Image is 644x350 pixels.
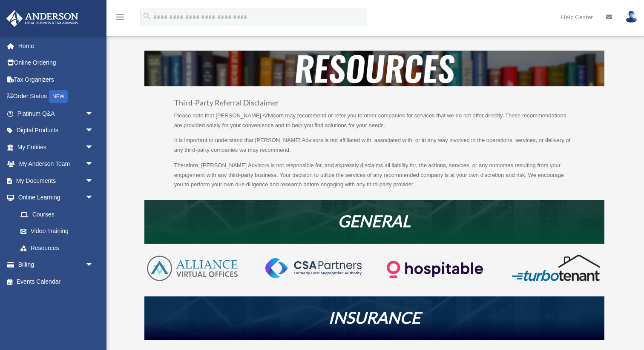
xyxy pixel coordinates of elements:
a: My Entitiesarrow_drop_down [6,139,106,156]
a: Home [6,37,106,54]
p: Please note that [PERSON_NAME] Advisors may recommend or refer you to other companies for service... [174,111,575,136]
span: arrow_drop_down [85,256,102,274]
span: arrow_drop_down [85,172,102,190]
span: arrow_drop_down [85,139,102,156]
span: arrow_drop_down [85,156,102,173]
span: arrow_drop_down [85,105,102,122]
a: Courses [12,206,106,223]
i: menu [115,12,125,22]
a: menu [115,15,125,22]
a: Platinum Q&Aarrow_drop_down [6,105,106,122]
a: Online Learningarrow_drop_down [6,189,106,206]
img: turbotenant [508,254,604,282]
h3: Third-Party Referral Disclaimer [174,99,575,111]
a: Digital Productsarrow_drop_down [6,122,106,139]
img: AVO-logo-1-color [144,254,240,283]
a: Resources [12,239,102,256]
a: Tax Organizers [6,71,106,88]
img: Anderson Advisors Platinum Portal [4,10,81,27]
img: Logo-transparent-dark [387,254,483,285]
a: My Documentsarrow_drop_down [6,172,106,189]
div: NEW [49,90,68,103]
img: CSA-partners-Formerly-Cost-Segregation-Authority [265,258,361,278]
a: Online Ordering [6,54,106,71]
img: resources-header [144,51,604,86]
a: Video Training [12,223,106,240]
em: GENERAL [338,211,411,230]
p: Therefore, [PERSON_NAME] Advisors is not responsible for, and expressly disclaims all liability f... [174,161,575,190]
em: INSURANCE [328,307,420,327]
a: Order StatusNEW [6,88,106,105]
img: User Pic [625,11,638,23]
span: arrow_drop_down [85,122,102,139]
i: search [142,11,152,21]
a: Billingarrow_drop_down [6,256,106,273]
p: It is important to understand that [PERSON_NAME] Advisors is not affiliated with, associated with... [174,136,575,161]
a: My Anderson Teamarrow_drop_down [6,156,106,173]
span: arrow_drop_down [85,189,102,207]
a: Events Calendar [6,273,106,290]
